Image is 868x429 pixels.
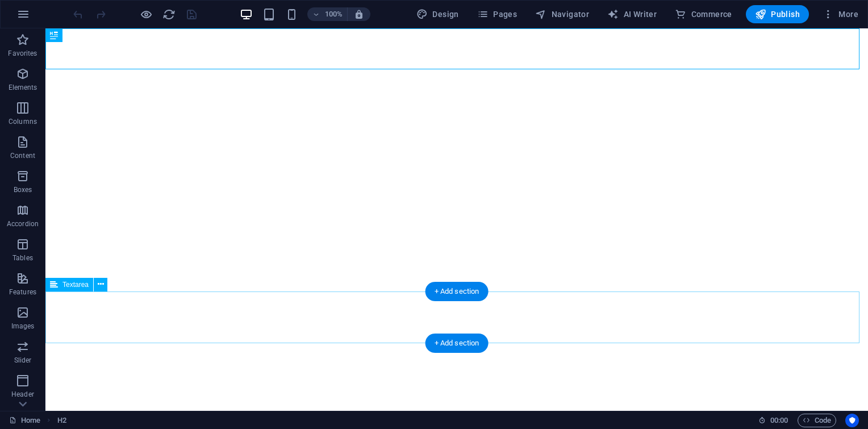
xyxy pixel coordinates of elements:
[12,253,33,263] p: Tables
[14,356,32,365] p: Slider
[9,117,37,126] p: Columns
[14,185,32,194] p: Boxes
[57,414,66,427] span: Click to select. Double-click to edit
[473,5,521,23] button: Pages
[62,281,89,288] span: Textarea
[139,7,153,21] button: Click here to leave preview mode and continue editing
[425,334,489,353] div: + Add section
[57,414,66,427] nav: breadcrumb
[10,151,35,160] p: Content
[11,390,34,399] p: Header
[603,5,661,23] button: AI Writer
[770,414,788,427] span: 00 00
[535,9,589,20] span: Navigator
[477,9,517,20] span: Pages
[803,414,831,427] span: Code
[675,9,732,20] span: Commerce
[7,219,39,228] p: Accordion
[412,5,464,23] div: Design (Ctrl+Alt+Y)
[11,322,35,331] p: Images
[416,9,459,20] span: Design
[8,49,37,58] p: Favorites
[607,9,657,20] span: AI Writer
[758,414,788,427] h6: Session time
[162,7,176,21] button: reload
[9,83,37,92] p: Elements
[324,7,343,21] h6: 100%
[798,414,836,427] button: Code
[412,5,464,23] button: Design
[162,8,176,21] i: Reload page
[818,5,863,23] button: More
[755,9,800,20] span: Publish
[425,282,489,301] div: + Add section
[746,5,809,23] button: Publish
[307,7,348,21] button: 100%
[9,288,36,297] p: Features
[778,416,780,424] span: :
[823,9,858,20] span: More
[9,414,40,427] a: Click to cancel selection. Double-click to open Pages
[531,5,594,23] button: Navigator
[845,414,859,427] button: Usercentrics
[354,9,364,19] i: On resize automatically adjust zoom level to fit chosen device.
[670,5,737,23] button: Commerce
